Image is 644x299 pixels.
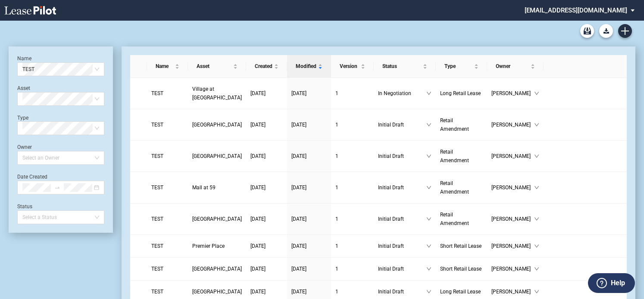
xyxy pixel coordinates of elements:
[335,90,338,96] span: 1
[335,89,369,98] a: 1
[291,289,306,295] span: [DATE]
[378,215,426,223] span: Initial Draft
[192,215,242,223] a: [GEOGRAPHIC_DATA]
[335,153,338,159] span: 1
[188,55,246,78] th: Asset
[491,215,535,223] span: [PERSON_NAME]
[22,63,99,76] span: TEST
[17,144,32,150] label: Owner
[335,122,338,128] span: 1
[291,152,327,160] a: [DATE]
[426,122,431,127] span: down
[151,90,163,96] span: TEST
[426,216,431,222] span: down
[534,122,539,127] span: down
[611,277,625,289] label: Help
[444,62,472,71] span: Type
[54,185,60,191] span: to
[192,242,242,250] a: Premier Place
[192,216,242,222] span: La Frontera Village
[491,287,535,296] span: [PERSON_NAME]
[192,265,242,273] a: [GEOGRAPHIC_DATA]
[151,153,163,159] span: TEST
[192,152,242,160] a: [GEOGRAPHIC_DATA]
[588,273,635,293] button: Help
[250,289,266,295] span: [DATE]
[331,55,374,78] th: Version
[291,89,327,98] a: [DATE]
[335,287,369,296] a: 1
[440,90,481,96] span: Long Retail Lease
[151,287,184,296] a: TEST
[491,152,535,160] span: [PERSON_NAME]
[54,185,60,191] span: swap-right
[335,215,369,223] a: 1
[250,185,266,191] span: [DATE]
[618,24,632,38] a: Create new document
[340,62,359,71] span: Version
[335,152,369,160] a: 1
[440,148,483,165] a: Retail Amendment
[151,266,163,272] span: TEST
[440,149,469,163] span: Retail Amendment
[534,289,539,294] span: down
[426,154,431,159] span: down
[378,183,426,192] span: Initial Draft
[17,115,28,121] label: Type
[426,91,431,96] span: down
[491,120,535,129] span: [PERSON_NAME]
[151,152,184,160] a: TEST
[378,120,426,129] span: Initial Draft
[192,86,242,101] span: Village at Allen
[534,91,539,96] span: down
[291,265,327,273] a: [DATE]
[250,122,266,128] span: [DATE]
[534,266,539,271] span: down
[440,243,481,249] span: Short Retail Lease
[378,89,426,98] span: In Negotiation
[291,287,327,296] a: [DATE]
[151,185,163,191] span: TEST
[335,120,369,129] a: 1
[250,153,266,159] span: [DATE]
[250,215,283,223] a: [DATE]
[335,216,338,222] span: 1
[440,266,481,272] span: Short Retail Lease
[156,62,173,71] span: Name
[440,210,483,228] a: Retail Amendment
[291,183,327,192] a: [DATE]
[335,185,338,191] span: 1
[440,289,481,295] span: Long Retail Lease
[597,24,616,38] md-menu: Download Blank Form List
[335,265,369,273] a: 1
[534,185,539,190] span: down
[426,185,431,190] span: down
[291,215,327,223] a: [DATE]
[534,216,539,222] span: down
[580,24,594,38] a: Archive
[491,183,535,192] span: [PERSON_NAME]
[151,183,184,192] a: TEST
[250,216,266,222] span: [DATE]
[291,266,306,272] span: [DATE]
[335,243,338,249] span: 1
[378,265,426,273] span: Initial Draft
[291,153,306,159] span: [DATE]
[291,120,327,129] a: [DATE]
[192,153,242,159] span: Tower Shopping Center
[250,266,266,272] span: [DATE]
[151,215,184,223] a: TEST
[250,152,283,160] a: [DATE]
[192,266,242,272] span: Beach Shopping Center
[151,289,163,295] span: TEST
[250,89,283,98] a: [DATE]
[487,55,544,78] th: Owner
[534,244,539,249] span: down
[17,203,32,210] label: Status
[440,89,483,98] a: Long Retail Lease
[192,185,216,191] span: Mall at 59
[382,62,421,71] span: Status
[255,62,272,71] span: Created
[151,265,184,273] a: TEST
[440,212,469,226] span: Retail Amendment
